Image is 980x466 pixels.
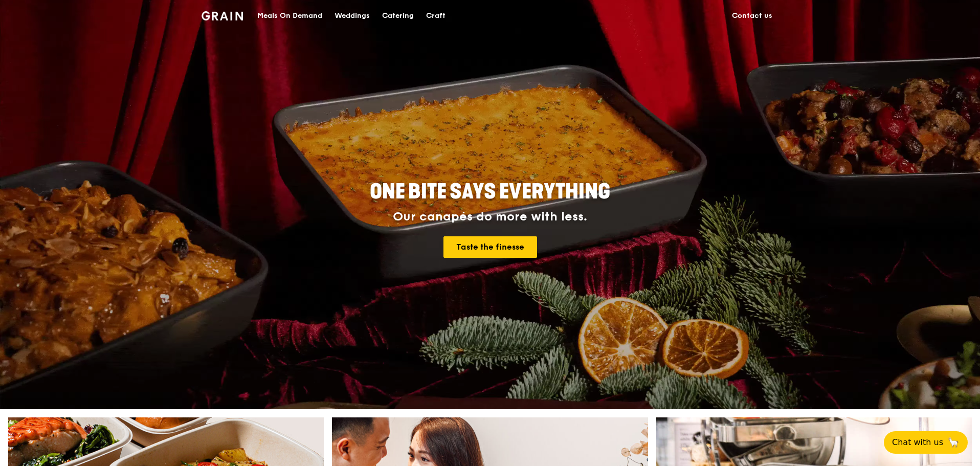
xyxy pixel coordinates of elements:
[306,210,674,224] div: Our canapés do more with less.
[726,1,778,31] a: Contact us
[202,11,243,20] img: Grain
[376,1,420,31] a: Catering
[370,180,610,204] span: ONE BITE SAYS EVERYTHING
[257,1,322,31] div: Meals On Demand
[426,1,446,31] div: Craft
[443,236,537,258] a: Taste the finesse
[420,1,452,31] a: Craft
[947,436,960,449] span: 🦙
[884,431,968,454] button: Chat with us🦙
[892,436,943,449] span: Chat with us
[328,1,376,31] a: Weddings
[382,1,414,31] div: Catering
[335,1,370,31] div: Weddings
